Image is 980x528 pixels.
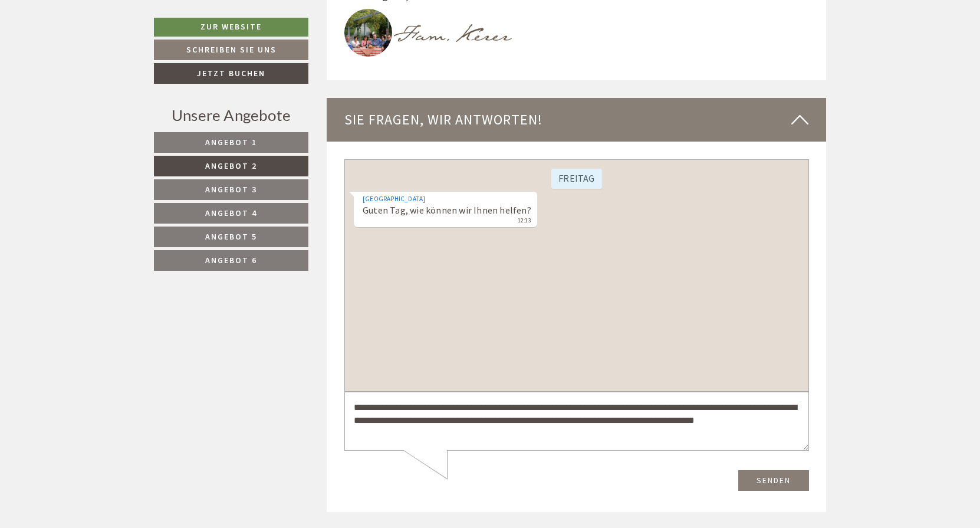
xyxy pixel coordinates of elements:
[205,231,257,242] span: Angebot 5
[154,18,308,37] a: Zur Website
[18,35,187,44] div: [GEOGRAPHIC_DATA]
[205,184,257,195] span: Angebot 3
[205,208,257,218] span: Angebot 4
[394,311,465,332] button: Senden
[344,9,392,57] img: image
[18,58,187,66] small: 12:13
[154,40,308,60] a: Schreiben Sie uns
[205,255,257,265] span: Angebot 6
[154,63,308,84] a: Jetzt buchen
[394,24,520,42] img: image
[9,32,193,68] div: Guten Tag, wie können wir Ihnen helfen?
[207,9,257,29] div: Freitag
[154,104,308,126] div: Unsere Angebote
[205,137,257,147] span: Angebot 1
[205,160,257,171] span: Angebot 2
[327,98,827,142] div: Sie fragen, wir antworten!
